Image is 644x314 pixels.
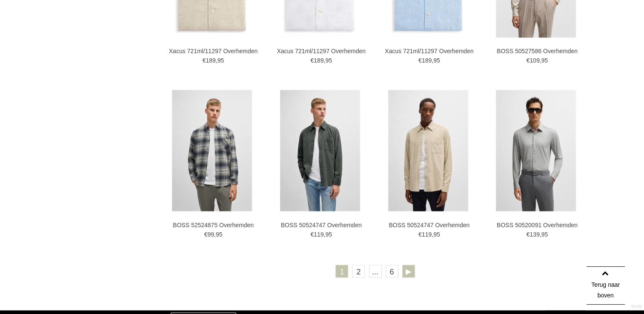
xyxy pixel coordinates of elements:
[433,231,440,237] span: 95
[530,231,539,237] span: 139
[280,90,360,211] img: BOSS 50524747 Overhemden
[527,231,530,237] span: €
[388,90,468,211] img: BOSS 50524747 Overhemden
[433,57,440,64] span: 95
[323,57,325,64] span: ,
[352,265,365,277] a: 2
[631,301,642,312] a: Divide
[496,90,576,211] img: BOSS 50520091 Overhemden
[310,231,314,237] span: €
[323,231,325,237] span: ,
[314,57,323,64] span: 189
[325,231,332,237] span: 95
[490,47,584,55] a: BOSS 50527586 Overhemden
[314,231,323,237] span: 119
[587,266,625,305] a: Terug naar boven
[527,57,530,64] span: €
[422,231,432,237] span: 119
[203,57,206,64] span: €
[418,231,422,237] span: €
[432,231,433,237] span: ,
[204,231,208,237] span: €
[166,221,260,228] a: BOSS 52524875 Overhemden
[275,47,368,55] a: Xacus 721ml/11297 Overhemden
[218,57,224,64] span: 95
[275,221,368,228] a: BOSS 50524747 Overhemden
[325,57,332,64] span: 95
[335,265,348,277] a: 1
[382,221,476,228] a: BOSS 50524747 Overhemden
[418,57,422,64] span: €
[530,57,539,64] span: 109
[216,231,223,237] span: 95
[386,265,398,277] a: 6
[382,47,476,55] a: Xacus 721ml/11297 Overhemden
[540,57,541,64] span: ,
[369,265,382,277] span: ...
[207,231,214,237] span: 99
[216,57,218,64] span: ,
[206,57,215,64] span: 189
[310,57,314,64] span: €
[540,231,541,237] span: ,
[490,221,584,228] a: BOSS 50520091 Overhemden
[422,57,432,64] span: 189
[541,231,548,237] span: 95
[172,90,252,211] img: BOSS 52524875 Overhemden
[432,57,433,64] span: ,
[541,57,548,64] span: 95
[214,231,216,237] span: ,
[166,47,260,55] a: Xacus 721ml/11297 Overhemden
